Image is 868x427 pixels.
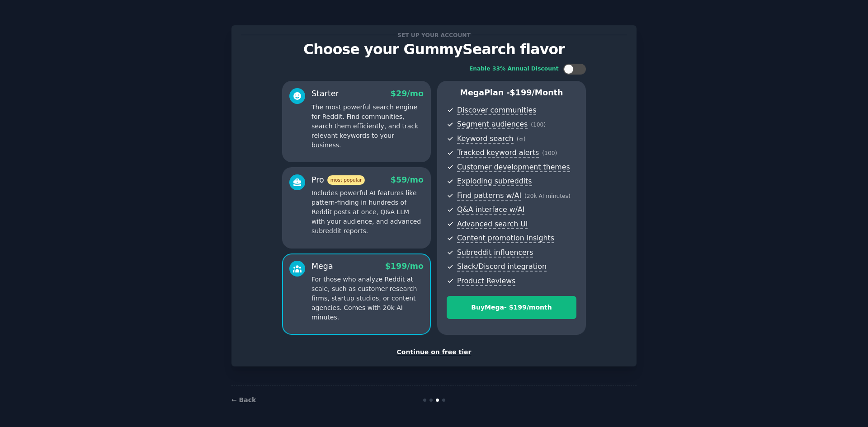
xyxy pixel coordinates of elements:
p: Choose your GummySearch flavor [241,42,627,57]
div: Enable 33% Annual Discount [469,65,559,73]
span: most popular [327,175,365,185]
span: Product Reviews [457,277,515,286]
span: Subreddit influencers [457,248,533,258]
span: Slack/Discord integration [457,262,547,272]
div: Buy Mega - $ 199 /month [447,303,576,312]
span: Content promotion insights [457,234,554,243]
p: Mega Plan - [447,87,576,99]
div: Starter [311,88,339,99]
span: Tracked keyword alerts [457,148,539,158]
div: Pro [311,174,365,186]
span: ( ∞ ) [517,136,526,142]
button: BuyMega- $199/month [447,296,576,319]
span: ( 100 ) [542,150,557,156]
div: Mega [311,261,333,272]
span: Segment audiences [457,120,528,129]
span: Advanced search UI [457,220,528,229]
span: Keyword search [457,134,514,144]
span: $ 59 /mo [391,175,424,184]
a: ← Back [231,396,256,404]
p: The most powerful search engine for Reddit. Find communities, search them efficiently, and track ... [311,103,424,150]
span: $ 29 /mo [391,89,424,98]
span: ( 20k AI minutes ) [524,193,571,199]
span: $ 199 /mo [385,262,424,271]
p: Includes powerful AI features like pattern-finding in hundreds of Reddit posts at once, Q&A LLM w... [311,188,424,236]
span: Q&A interface w/AI [457,205,524,215]
span: Find patterns w/AI [457,191,521,201]
span: Discover communities [457,106,536,115]
span: ( 100 ) [531,122,546,128]
span: Customer development themes [457,163,570,172]
p: For those who analyze Reddit at scale, such as customer research firms, startup studios, or conte... [311,275,424,322]
span: $ 199 /month [510,88,563,97]
div: Continue on free tier [241,347,627,357]
span: Set up your account [396,30,472,40]
span: Exploding subreddits [457,177,532,186]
